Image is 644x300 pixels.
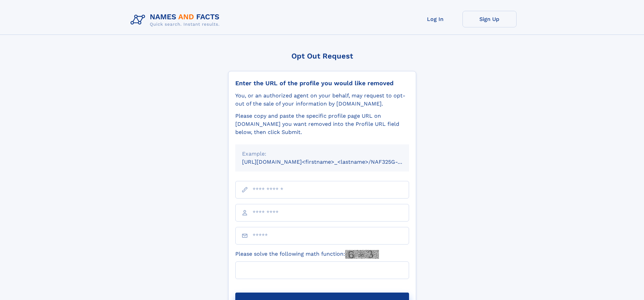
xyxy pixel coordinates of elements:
[462,11,517,27] a: Sign Up
[228,52,416,60] div: Opt Out Request
[235,79,409,87] div: Enter the URL of the profile you would like removed
[235,250,379,259] label: Please solve the following math function:
[242,159,422,165] small: [URL][DOMAIN_NAME]<firstname>_<lastname>/NAF325G-xxxxxxxx
[235,92,409,108] div: You, or an authorized agent on your behalf, may request to opt-out of the sale of your informatio...
[242,150,402,158] div: Example:
[408,11,462,27] a: Log In
[128,11,225,29] img: Logo Names and Facts
[235,112,409,136] div: Please copy and paste the specific profile page URL on [DOMAIN_NAME] you want removed into the Pr...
